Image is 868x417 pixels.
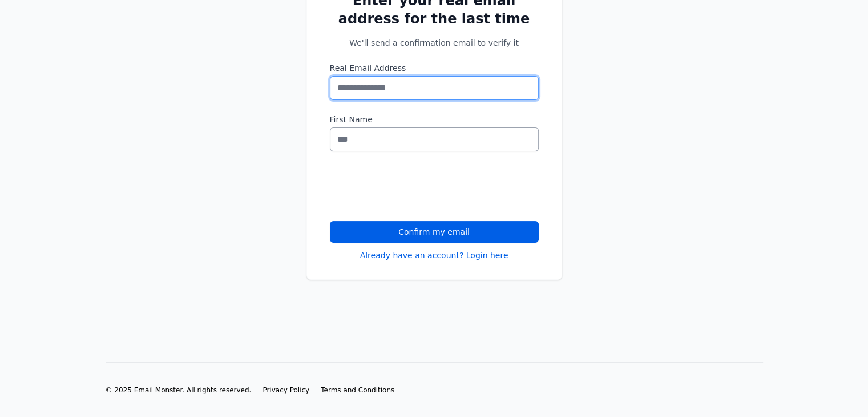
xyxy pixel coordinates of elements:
a: Privacy Policy [263,386,309,395]
p: We'll send a confirmation email to verify it [330,37,539,49]
label: Real Email Address [330,62,539,74]
span: Terms and Conditions [321,386,394,394]
a: Already have an account? Login here [360,250,508,261]
li: © 2025 Email Monster. All rights reserved. [106,386,252,395]
a: Terms and Conditions [321,386,394,395]
span: Privacy Policy [263,386,309,394]
button: Confirm my email [330,221,539,243]
label: First Name [330,114,539,125]
iframe: reCAPTCHA [330,165,503,210]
